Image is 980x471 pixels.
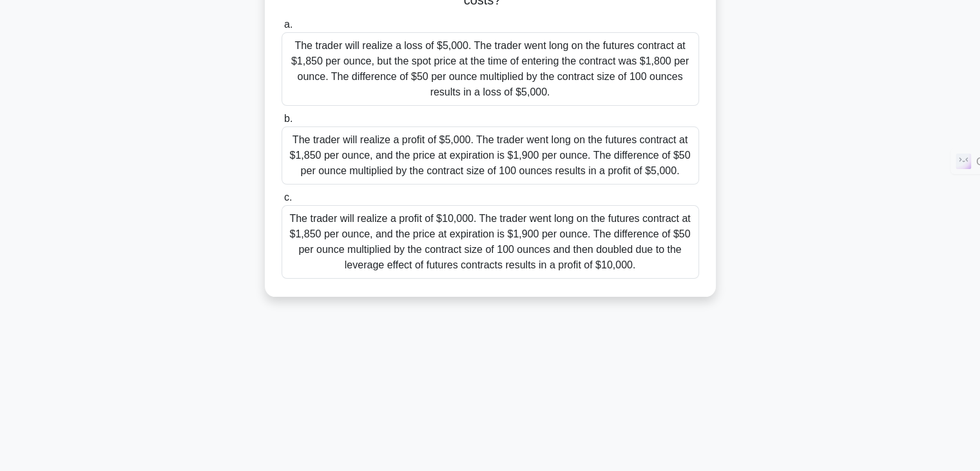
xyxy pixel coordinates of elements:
[282,205,699,279] div: The trader will realize a profit of $10,000. The trader went long on the futures contract at $1,8...
[284,19,293,30] span: a.
[282,126,699,185] div: The trader will realize a profit of $5,000. The trader went long on the futures contract at $1,85...
[284,192,292,203] span: c.
[282,32,699,106] div: The trader will realize a loss of $5,000. The trader went long on the futures contract at $1,850 ...
[284,113,293,124] span: b.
